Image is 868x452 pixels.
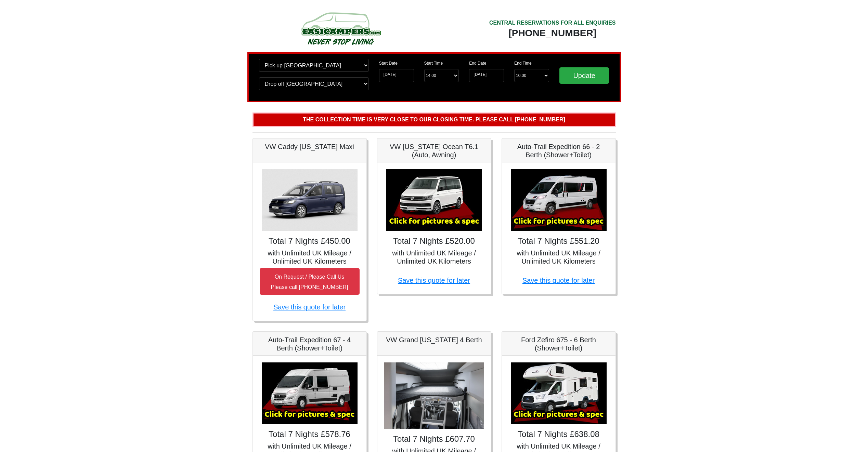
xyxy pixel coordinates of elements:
[511,169,607,231] img: Auto-Trail Expedition 66 - 2 Berth (Shower+Toilet)
[489,27,616,39] div: [PHONE_NUMBER]
[424,60,443,66] label: Start Time
[559,67,609,84] input: Update
[271,274,348,290] small: On Request / Please Call Us Please call [PHONE_NUMBER]
[514,60,532,66] label: End Time
[260,268,360,295] button: On Request / Please Call UsPlease call [PHONE_NUMBER]
[260,236,360,246] h4: Total 7 Nights £450.00
[509,429,609,439] h4: Total 7 Nights £638.08
[398,277,470,284] a: Save this quote for later
[260,336,360,352] h5: Auto-Trail Expedition 67 - 4 Berth (Shower+Toilet)
[489,19,616,27] div: CENTRAL RESERVATIONS FOR ALL ENQUIRIES
[522,277,595,284] a: Save this quote for later
[509,236,609,246] h4: Total 7 Nights £551.20
[260,249,360,265] h5: with Unlimited UK Mileage / Unlimited UK Kilometers
[262,169,358,231] img: VW Caddy California Maxi
[384,434,484,444] h4: Total 7 Nights £607.70
[469,60,486,66] label: End Date
[260,143,360,151] h5: VW Caddy [US_STATE] Maxi
[260,429,360,439] h4: Total 7 Nights £578.76
[379,60,398,66] label: Start Date
[384,249,484,265] h5: with Unlimited UK Mileage / Unlimited UK Kilometers
[384,236,484,246] h4: Total 7 Nights £520.00
[384,362,484,429] img: VW Grand California 4 Berth
[276,10,406,47] img: campers-checkout-logo.png
[384,336,484,344] h5: VW Grand [US_STATE] 4 Berth
[509,143,609,159] h5: Auto-Trail Expedition 66 - 2 Berth (Shower+Toilet)
[273,303,346,311] a: Save this quote for later
[379,69,414,82] input: Start Date
[262,362,358,424] img: Auto-Trail Expedition 67 - 4 Berth (Shower+Toilet)
[469,69,504,82] input: Return Date
[509,249,609,265] h5: with Unlimited UK Mileage / Unlimited UK Kilometers
[509,336,609,352] h5: Ford Zefiro 675 - 6 Berth (Shower+Toilet)
[303,117,565,122] b: The collection time is very close to our closing time. Please call [PHONE_NUMBER]
[511,362,607,424] img: Ford Zefiro 675 - 6 Berth (Shower+Toilet)
[386,169,482,231] img: VW California Ocean T6.1 (Auto, Awning)
[384,143,484,159] h5: VW [US_STATE] Ocean T6.1 (Auto, Awning)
